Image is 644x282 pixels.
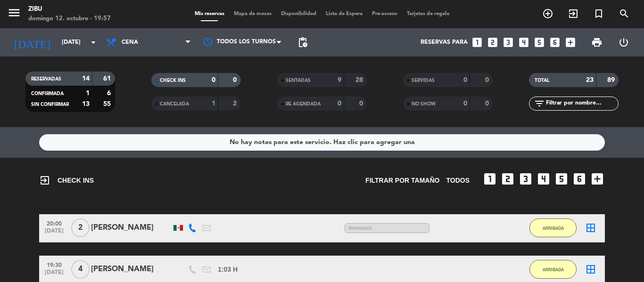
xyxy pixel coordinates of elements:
div: [PERSON_NAME] [91,222,171,234]
span: BUSCAR [611,6,637,22]
i: border_all [585,264,596,275]
i: looks_one [471,36,483,48]
span: TODOS [446,175,470,186]
strong: 2 [233,100,239,107]
i: [DATE] [7,32,57,53]
i: add_box [590,171,605,186]
i: filter_list [534,98,545,109]
i: looks_6 [572,171,587,186]
strong: 89 [607,77,617,83]
span: ARRIBADA [543,267,564,272]
i: add_circle_outline [542,8,553,19]
i: menu [7,6,21,20]
button: ARRIBADA [529,260,577,279]
span: [DATE] [42,228,66,239]
div: domingo 12. octubre - 19:57 [28,14,111,24]
i: looks_two [487,36,499,48]
span: CANCELADA [160,102,189,106]
button: menu [7,6,21,23]
span: RE AGENDADA [286,102,321,106]
span: ARRIBADA [543,226,564,231]
i: search [619,8,630,19]
strong: 14 [82,75,90,82]
span: Disponibilidad [276,11,321,16]
strong: 0 [338,100,341,107]
i: exit_to_app [568,8,579,19]
strong: 0 [359,100,365,107]
span: Reservas para [421,39,468,46]
span: [DATE] [42,269,66,280]
strong: 0 [485,77,491,83]
i: looks_one [482,171,497,186]
input: Filtrar por nombre... [545,98,618,109]
i: turned_in_not [593,8,604,19]
span: Aniversario [345,223,429,233]
span: pending_actions [297,37,308,48]
span: 20:00 [42,218,66,228]
span: Mis reservas [190,11,229,16]
span: SERVIDAS [412,78,435,83]
i: looks_5 [554,171,569,186]
span: RESERVAR MESA [535,6,561,22]
i: looks_4 [536,171,551,186]
strong: 0 [463,100,467,107]
span: Tarjetas de regalo [402,11,454,16]
i: border_all [585,222,596,234]
strong: 6 [107,90,113,97]
span: WALK IN [561,6,586,22]
i: arrow_drop_down [88,37,99,48]
span: Reserva especial [586,6,611,22]
i: looks_5 [533,36,545,48]
div: No hay notas para este servicio. Haz clic para agregar una [230,137,415,148]
span: Filtrar por tamaño [365,175,439,186]
div: Zibu [28,5,111,14]
strong: 1 [86,90,90,97]
i: exit_to_app [39,175,50,186]
span: Pre-acceso [367,11,402,16]
span: SENTADAS [286,78,311,83]
span: Mapa de mesas [229,11,276,16]
strong: 23 [586,77,594,83]
strong: 0 [212,77,215,83]
strong: 28 [355,77,365,83]
span: 1:03 H [218,264,238,275]
span: 4 [71,260,90,279]
i: looks_3 [502,36,514,48]
span: NO SHOW [412,102,436,106]
i: power_settings_new [618,37,629,48]
strong: 9 [338,77,341,83]
i: looks_4 [518,36,530,48]
strong: 13 [82,101,90,107]
span: CHECK INS [160,78,186,83]
div: LOG OUT [610,28,637,56]
i: looks_6 [549,36,561,48]
span: CHECK INS [39,175,94,186]
strong: 0 [463,77,467,83]
strong: 1 [212,100,215,107]
strong: 0 [233,77,239,83]
span: 2 [71,218,90,237]
i: add_box [564,36,577,48]
span: CONFIRMADA [31,91,64,96]
span: print [591,37,603,48]
strong: 55 [103,101,113,107]
span: Cena [122,39,138,46]
span: RESERVADAS [31,77,61,81]
span: Lista de Espera [321,11,367,16]
strong: 0 [485,100,491,107]
i: looks_3 [518,171,533,186]
span: SIN CONFIRMAR [31,102,69,107]
span: TOTAL [535,78,549,83]
button: ARRIBADA [529,218,577,237]
i: looks_two [500,171,515,186]
div: [PERSON_NAME] [91,263,171,275]
strong: 61 [103,75,113,82]
span: 19:30 [42,259,66,270]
